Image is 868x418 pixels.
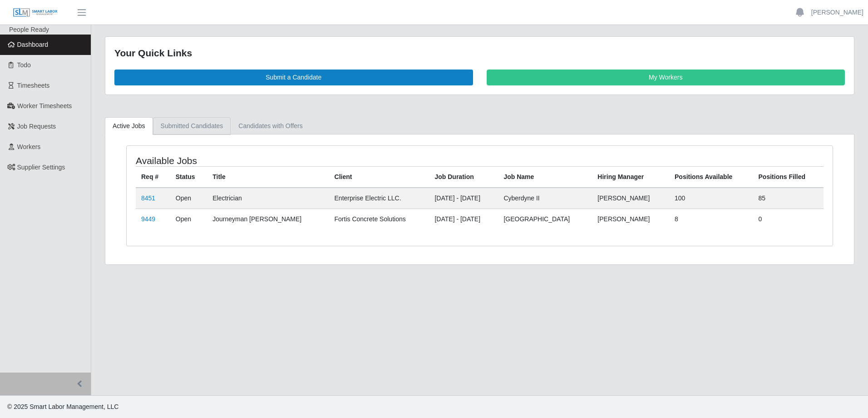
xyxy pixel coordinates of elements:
[429,166,498,188] th: Job Duration
[136,166,170,188] th: Req #
[498,166,592,188] th: Job Name
[141,194,155,202] a: 8451
[669,166,753,188] th: Positions Available
[592,188,669,209] td: [PERSON_NAME]
[114,46,845,60] div: Your Quick Links
[7,403,118,410] span: © 2025 Smart Labor Management, LLC
[498,188,592,209] td: Cyberdyne II
[329,188,429,209] td: Enterprise Electric LLC.
[669,188,753,209] td: 100
[170,166,207,188] th: Status
[170,188,207,209] td: Open
[17,164,65,171] span: Supplier Settings
[13,8,58,18] img: SLM Logo
[207,209,329,229] td: Journeyman [PERSON_NAME]
[9,26,49,33] span: People Ready
[17,41,49,48] span: Dashboard
[17,82,50,89] span: Timesheets
[429,188,498,209] td: [DATE] - [DATE]
[669,209,753,229] td: 8
[429,209,498,229] td: [DATE] - [DATE]
[17,61,31,69] span: Todo
[105,117,153,135] a: Active Jobs
[487,70,845,85] a: My Workers
[231,117,310,135] a: Candidates with Offers
[207,188,329,209] td: Electrician
[329,166,429,188] th: Client
[753,166,824,188] th: Positions Filled
[592,166,669,188] th: Hiring Manager
[170,209,207,229] td: Open
[207,166,329,188] th: Title
[136,155,414,166] h4: Available Jobs
[17,143,41,150] span: Workers
[753,209,824,229] td: 0
[153,117,231,135] a: Submitted Candidates
[17,123,56,130] span: Job Requests
[114,70,473,85] a: Submit a Candidate
[592,209,669,229] td: [PERSON_NAME]
[141,215,155,223] a: 9449
[811,8,863,17] a: [PERSON_NAME]
[329,209,429,229] td: Fortis Concrete Solutions
[17,102,72,109] span: Worker Timesheets
[753,188,824,209] td: 85
[498,209,592,229] td: [GEOGRAPHIC_DATA]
